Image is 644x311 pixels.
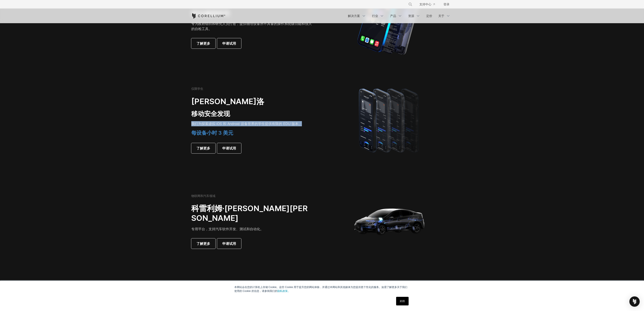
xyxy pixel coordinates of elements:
button: 搜索 [406,0,414,8]
img: Corellium_Hero_Atlas_alt [347,178,433,264]
a: 申请试用 [217,238,241,249]
font: 科雷利姆·[PERSON_NAME][PERSON_NAME] [191,204,308,223]
font: [PERSON_NAME]洛 [191,97,264,106]
a: 了解更多 [191,38,215,49]
font: 产品 [390,14,396,18]
font: 关于 [438,14,444,18]
font: 了解更多 [196,241,210,246]
font: 资源 [408,14,414,18]
div: 导航菜单 [345,12,453,20]
font: 物联网和汽车领域 [191,194,215,198]
font: 申请试用 [222,41,236,46]
a: 了解更多 [191,238,215,249]
font: 专用平台，支持汽车软件开发、测试和自动化。 [191,227,264,231]
a: 了解更多 [191,143,215,153]
a: 好的 [396,297,409,305]
font: 移动安全发现 [191,110,230,117]
a: 申请试用 [217,143,241,153]
font: 解决方案 [348,14,360,18]
font: 了解更多 [196,41,210,46]
a: 隐私政策。 [277,290,290,293]
div: 打开 Intercom Messenger [629,296,640,307]
a: 申请试用 [217,38,241,49]
div: 导航菜单 [403,0,453,8]
font: 好的 [400,300,405,303]
font: 学生提供有限的 EDU 版本。 [258,122,302,126]
font: 我们为探索虚拟 iOS 和 Android 设备世界的 [191,122,258,126]
font: 登录 [443,2,449,6]
font: 仅限学生 [191,87,203,90]
font: 支持中心 [419,2,431,6]
a: 科雷利姆之家 [191,13,225,18]
font: 了解更多 [196,146,210,150]
img: 四款 iPhone 机型阵容变得更加渐变和模糊 [350,82,429,158]
font: 每设备小时 3 美元 [191,130,233,136]
font: 申请试用 [222,241,236,246]
font: 行业 [372,14,378,18]
font: 定价 [426,14,432,18]
font: 申请试用 [222,146,236,150]
font: 本网站会在您的计算机上存储 Cookie。这些 Cookie 用于提升您的网站体验，并通过本网站和其他媒体为您提供更个性化的服务。如需了解更多关于我们使用的 Cookie 的信息，请参阅我们的 [234,286,408,293]
font: 专为政府组织和研究人员打造，提供物理设备所不具备的操作系统级功能和强大的自检工具。 [191,21,312,31]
